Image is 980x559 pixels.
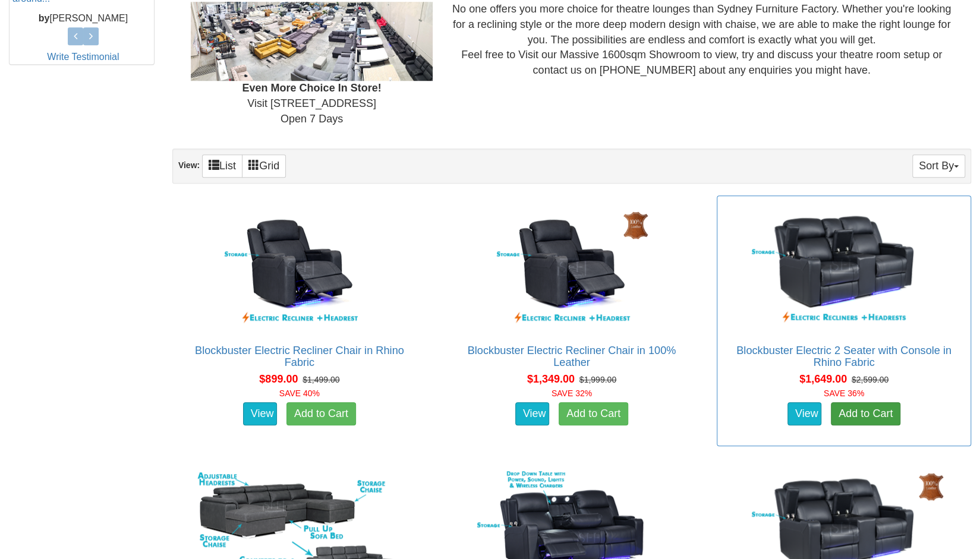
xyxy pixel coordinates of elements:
[191,2,433,81] img: Showroom
[279,389,320,398] font: SAVE 40%
[193,202,407,333] img: Blockbuster Electric Recliner Chair in Rhino Fabric
[39,12,50,23] b: by
[852,375,888,384] del: $2,599.00
[579,375,616,384] del: $1,999.00
[552,389,592,398] font: SAVE 32%
[259,373,298,385] span: $899.00
[47,52,119,62] a: Write Testimonial
[527,373,575,385] span: $1,349.00
[824,389,864,398] font: SAVE 36%
[242,82,381,94] b: Even More Choice In Store!
[465,202,679,333] img: Blockbuster Electric Recliner Chair in 100% Leather
[243,402,278,426] a: View
[195,345,404,368] a: Blockbuster Electric Recliner Chair in Rhino Fabric
[182,2,442,127] div: Visit [STREET_ADDRESS] Open 7 Days
[442,2,962,78] div: No one offers you more choice for theatre lounges than Sydney Furniture Factory. Whether you're l...
[242,154,286,178] a: Grid
[799,373,847,385] span: $1,649.00
[178,160,200,170] strong: View:
[302,375,339,384] del: $1,499.00
[202,154,242,178] a: List
[515,402,550,426] a: View
[559,402,628,426] a: Add to Cart
[468,345,676,368] a: Blockbuster Electric Recliner Chair in 100% Leather
[12,11,154,25] p: [PERSON_NAME]
[737,202,951,333] img: Blockbuster Electric 2 Seater with Console in Rhino Fabric
[286,402,356,426] a: Add to Cart
[736,345,951,368] a: Blockbuster Electric 2 Seater with Console in Rhino Fabric
[787,402,822,426] a: View
[912,154,965,178] button: Sort By
[831,402,900,426] a: Add to Cart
